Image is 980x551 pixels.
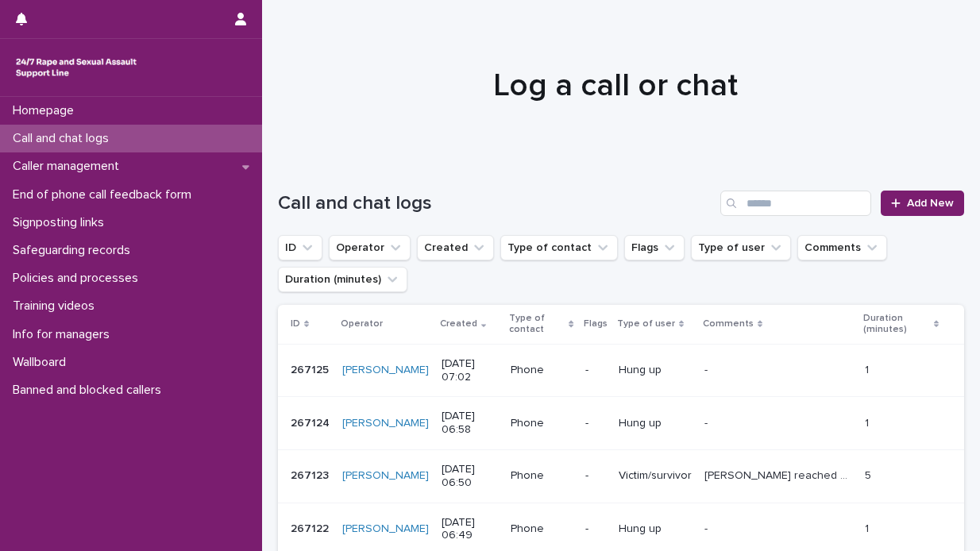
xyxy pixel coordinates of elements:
[442,516,498,543] p: [DATE] 06:49
[624,235,685,260] button: Flags
[442,463,498,490] p: [DATE] 06:50
[417,235,494,260] button: Created
[863,310,930,339] p: Duration (minutes)
[585,417,606,430] p: -
[907,198,954,209] span: Add New
[278,67,952,105] h1: Log a call or chat
[585,469,606,483] p: -
[6,187,204,202] p: End of phone call feedback form
[881,191,964,216] a: Add New
[291,466,332,483] p: 267123
[342,417,429,430] a: [PERSON_NAME]
[278,235,322,260] button: ID
[6,243,143,258] p: Safeguarding records
[278,192,714,215] h1: Call and chat logs
[6,159,132,174] p: Caller management
[342,522,429,536] a: [PERSON_NAME]
[619,364,692,377] p: Hung up
[865,519,872,536] p: 1
[6,271,151,286] p: Policies and processes
[278,267,407,292] button: Duration (minutes)
[704,360,711,377] p: -
[619,522,692,536] p: Hung up
[703,315,754,333] p: Comments
[865,466,874,483] p: 5
[511,469,573,483] p: Phone
[329,235,411,260] button: Operator
[442,357,498,384] p: [DATE] 07:02
[6,327,122,342] p: Info for managers
[6,103,87,118] p: Homepage
[511,364,573,377] p: Phone
[291,360,332,377] p: 267125
[704,519,711,536] p: -
[511,522,573,536] p: Phone
[278,344,964,397] tr: 267125267125 [PERSON_NAME] [DATE] 07:02Phone-Hung up-- 11
[797,235,887,260] button: Comments
[585,522,606,536] p: -
[341,315,383,333] p: Operator
[6,355,79,370] p: Wallboard
[585,364,606,377] p: -
[865,414,872,430] p: 1
[13,52,140,83] img: rhQMoQhaT3yELyF149Cw
[6,299,107,314] p: Training videos
[619,469,692,483] p: Victim/survivor
[509,310,565,339] p: Type of contact
[619,417,692,430] p: Hung up
[720,191,871,216] input: Search
[291,414,333,430] p: 267124
[584,315,608,333] p: Flags
[278,449,964,503] tr: 267123267123 [PERSON_NAME] [DATE] 06:50Phone-Victim/survivor[PERSON_NAME] reached out for advice ...
[865,360,872,377] p: 1
[704,414,711,430] p: -
[617,315,675,333] p: Type of user
[442,410,498,437] p: [DATE] 06:58
[440,315,477,333] p: Created
[6,131,122,146] p: Call and chat logs
[6,383,174,398] p: Banned and blocked callers
[278,397,964,450] tr: 267124267124 [PERSON_NAME] [DATE] 06:58Phone-Hung up-- 11
[342,469,429,483] a: [PERSON_NAME]
[500,235,618,260] button: Type of contact
[691,235,791,260] button: Type of user
[6,215,117,230] p: Signposting links
[511,417,573,430] p: Phone
[291,519,332,536] p: 267122
[342,364,429,377] a: [PERSON_NAME]
[704,466,855,483] p: Kate reached out for advice on reporting, ISVA service discussed and she was happy with that and ...
[291,315,300,333] p: ID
